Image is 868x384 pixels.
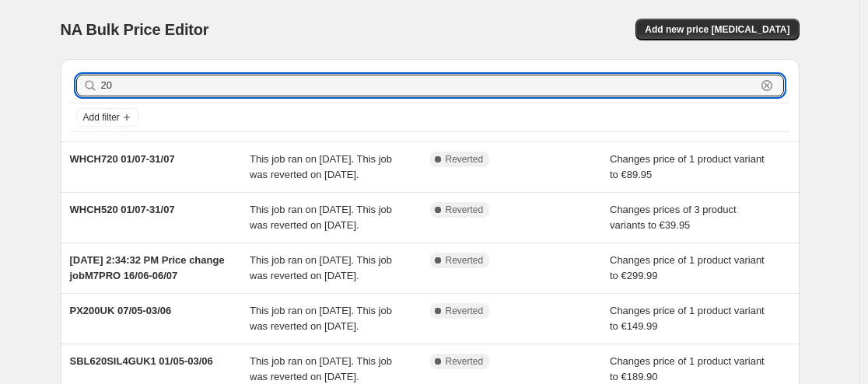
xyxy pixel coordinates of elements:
span: Changes price of 1 product variant to €189.90 [610,355,765,382]
span: This job ran on [DATE]. This job was reverted on [DATE]. [250,153,392,180]
span: WHCH520 01/07-31/07 [70,204,175,215]
button: Add new price [MEDICAL_DATA] [635,19,799,40]
span: WHCH720 01/07-31/07 [70,153,175,165]
span: Reverted [446,254,484,267]
span: SBL620SIL4GUK1 01/05-03/06 [70,355,213,367]
span: Changes price of 1 product variant to €149.99 [610,305,765,332]
span: Add new price [MEDICAL_DATA] [645,23,789,36]
span: This job ran on [DATE]. This job was reverted on [DATE]. [250,204,392,231]
span: Reverted [446,355,484,368]
span: Reverted [446,204,484,216]
span: This job ran on [DATE]. This job was reverted on [DATE]. [250,305,392,332]
span: Add filter [83,111,120,124]
span: NA Bulk Price Editor [61,21,209,38]
button: Clear [759,78,775,93]
button: Add filter [76,108,138,127]
span: This job ran on [DATE]. This job was reverted on [DATE]. [250,254,392,281]
span: Changes price of 1 product variant to €89.95 [610,153,765,180]
span: This job ran on [DATE]. This job was reverted on [DATE]. [250,355,392,382]
span: Reverted [446,305,484,317]
span: Changes prices of 3 product variants to €39.95 [610,204,737,231]
span: Reverted [446,153,484,166]
span: [DATE] 2:34:32 PM Price change jobM7PRO 16/06-06/07 [70,254,225,281]
span: PX200UK 07/05-03/06 [70,305,172,316]
span: Changes price of 1 product variant to €299.99 [610,254,765,281]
